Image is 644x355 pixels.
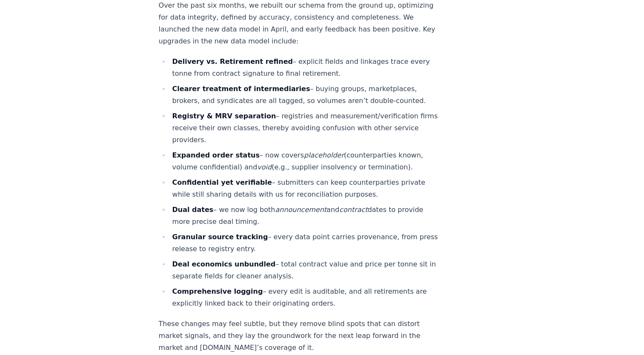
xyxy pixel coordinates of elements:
strong: Expanded order status [172,151,260,159]
strong: Clearer treatment of intermediaries [172,85,310,93]
strong: Registry & MRV separation [172,112,276,120]
strong: Confidential yet verifiable [172,178,272,186]
li: – registries and measurement/verification firms receive their own classes, thereby avoiding confu... [170,110,441,146]
strong: Deal economics unbundled [172,260,276,268]
strong: Dual dates [172,206,214,214]
li: – submitters can keep counterparties private while still sharing details with us for reconciliati... [170,177,441,200]
strong: Delivery vs. Retirement refined [172,57,293,66]
li: – buying groups, marketplaces, brokers, and syndicates are all tagged, so volumes aren’t double-c... [170,83,441,107]
em: void [257,163,272,171]
strong: Granular source tracking [172,233,268,241]
li: – every data point carries provenance, from press release to registry entry. [170,231,441,255]
li: – total contract value and price per tonne sit in separate fields for cleaner analysis. [170,258,441,282]
p: These changes may feel subtle, but they remove blind spots that can distort market signals, and t... [159,318,441,354]
em: announcement [275,206,326,214]
strong: Comprehensive logging [172,287,263,295]
li: – we now log both and dates to provide more precise deal timing. [170,204,441,228]
em: contract [339,206,367,214]
em: placeholder [304,151,344,159]
li: – explicit fields and linkages trace every tonne from contract signature to final retirement. [170,56,441,80]
li: – every edit is auditable, and all retirements are explicitly linked back to their originating or... [170,286,441,309]
li: – now covers (counterparties known, volume confidential) and (e.g., supplier insolvency or termin... [170,149,441,173]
